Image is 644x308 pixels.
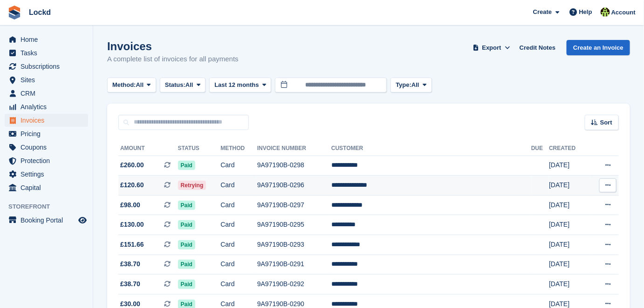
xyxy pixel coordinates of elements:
th: Created [549,141,589,156]
span: £98.00 [120,200,140,210]
td: 9A97190B-0298 [257,156,331,176]
span: £38.70 [120,259,140,269]
span: £38.70 [120,279,140,289]
span: £260.00 [120,160,144,170]
td: [DATE] [549,215,589,235]
a: Preview store [77,215,88,226]
td: [DATE] [549,255,589,275]
p: A complete list of invoices for all payments [107,54,239,65]
span: Help [579,7,592,17]
img: Jamie Budding [601,7,610,17]
td: [DATE] [549,195,589,215]
span: Paid [178,161,195,170]
span: All [411,80,419,90]
span: Invoices [21,114,76,127]
th: Due [531,141,549,156]
span: Paid [178,220,195,229]
button: Type: All [391,78,432,93]
th: Customer [331,141,531,156]
td: Card [220,215,257,235]
span: Sites [21,73,76,86]
span: Protection [21,154,76,167]
span: Home [21,33,76,46]
td: Card [220,176,257,196]
a: menu [5,73,88,86]
td: Card [220,195,257,215]
a: menu [5,87,88,100]
th: Status [178,141,221,156]
td: Card [220,255,257,275]
span: Export [482,43,501,52]
button: Status: All [160,78,206,93]
button: Export [471,40,512,55]
td: 9A97190B-0296 [257,176,331,196]
a: menu [5,154,88,167]
img: stora-icon-8386f47178a22dfd0bd8f6a31ec36ba5ce8667c1dd55bd0f319d3a0aa187defe.svg [7,6,21,20]
td: 9A97190B-0292 [257,275,331,295]
span: Last 12 months [214,80,259,90]
a: Credit Notes [516,40,559,55]
span: All [136,80,144,90]
span: Tasks [21,46,76,59]
span: Paid [178,260,195,269]
a: menu [5,181,88,194]
td: 9A97190B-0293 [257,235,331,255]
span: Capital [21,181,76,194]
td: Card [220,156,257,176]
a: menu [5,60,88,73]
h1: Invoices [107,40,239,52]
a: Create an Invoice [567,40,630,55]
span: Retrying [178,181,206,190]
span: Type: [396,80,411,90]
th: Method [220,141,257,156]
span: Settings [21,168,76,181]
span: Account [611,8,636,17]
span: CRM [21,87,76,100]
a: menu [5,100,88,113]
td: [DATE] [549,176,589,196]
button: Method: All [107,78,156,93]
span: £130.00 [120,220,144,229]
a: menu [5,33,88,46]
span: Subscriptions [21,60,76,73]
a: menu [5,168,88,181]
th: Invoice Number [257,141,331,156]
span: £120.60 [120,180,144,190]
a: menu [5,214,88,227]
span: Storefront [8,202,93,211]
a: Lockd [25,5,55,20]
td: [DATE] [549,156,589,176]
span: Pricing [21,127,76,140]
span: Paid [178,201,195,210]
span: Paid [178,240,195,249]
td: [DATE] [549,275,589,295]
td: 9A97190B-0297 [257,195,331,215]
a: menu [5,141,88,154]
a: menu [5,127,88,140]
span: Sort [600,118,612,127]
span: Coupons [21,141,76,154]
th: Amount [118,141,178,156]
td: Card [220,235,257,255]
span: Method: [112,80,136,90]
td: 9A97190B-0291 [257,255,331,275]
span: Analytics [21,100,76,113]
td: [DATE] [549,235,589,255]
span: Create [533,7,552,17]
span: Status: [165,80,185,90]
span: Paid [178,280,195,289]
span: Booking Portal [21,214,76,227]
span: £151.66 [120,240,144,249]
td: Card [220,275,257,295]
a: menu [5,114,88,127]
span: All [185,80,193,90]
a: menu [5,46,88,59]
td: 9A97190B-0295 [257,215,331,235]
button: Last 12 months [209,78,271,93]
